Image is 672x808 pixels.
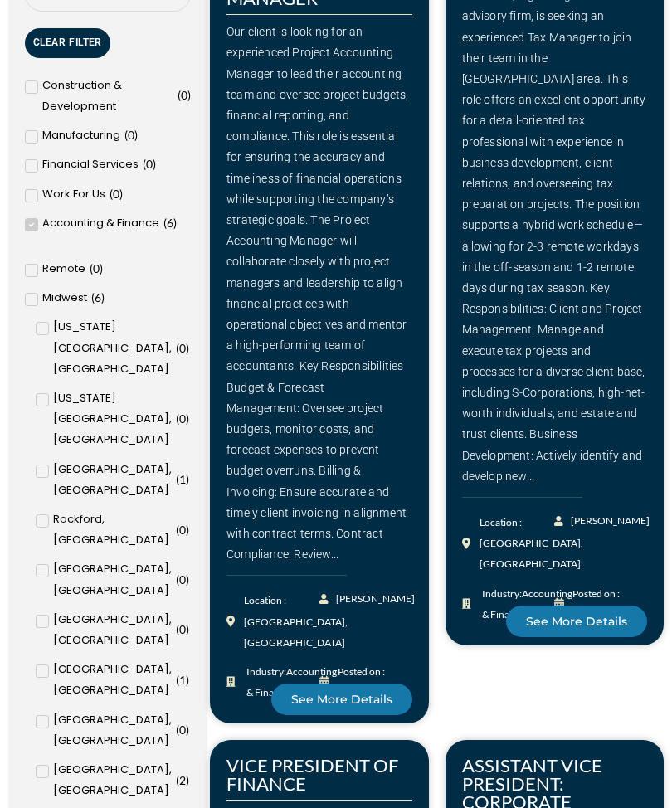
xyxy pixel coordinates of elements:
span: 0 [179,412,186,426]
span: 0 [181,89,187,103]
span: ( [176,723,179,737]
span: [GEOGRAPHIC_DATA], [GEOGRAPHIC_DATA] [53,710,172,752]
span: ( [176,523,179,538]
span: ) [186,523,189,538]
span: ) [186,473,189,487]
span: [GEOGRAPHIC_DATA], [GEOGRAPHIC_DATA] [53,610,172,651]
span: 0 [128,129,134,143]
span: ) [186,774,189,788]
span: [GEOGRAPHIC_DATA], [GEOGRAPHIC_DATA] [53,760,172,801]
span: Manufacturing [42,125,120,146]
span: ) [119,187,123,202]
span: [GEOGRAPHIC_DATA], [GEOGRAPHIC_DATA] [53,460,172,501]
button: Clear Filter [25,29,110,58]
span: 0 [93,262,100,276]
span: ( [176,473,179,487]
span: 0 [179,623,186,637]
span: ) [173,217,177,231]
span: Financial Services [42,154,139,175]
span: ( [176,774,179,788]
span: ( [176,573,179,587]
span: ) [186,674,189,688]
span: ( [110,187,113,202]
span: 1 [179,473,186,487]
div: Location : [GEOGRAPHIC_DATA], [GEOGRAPHIC_DATA] [480,513,572,576]
span: ) [186,723,189,737]
span: ) [101,291,105,305]
div: Posted on : [DATE] [338,662,412,703]
span: [PERSON_NAME] [332,589,415,610]
span: ( [91,291,95,305]
span: ( [90,262,93,276]
span: 0 [179,723,186,737]
div: Location : [GEOGRAPHIC_DATA], [GEOGRAPHIC_DATA] [244,591,337,654]
span: ) [134,129,138,143]
a: [PERSON_NAME] [319,589,366,610]
span: ( [178,89,181,103]
span: [PERSON_NAME] [567,511,650,532]
span: ) [186,412,189,426]
span: See More Details [291,694,392,706]
span: Accounting & Finance [246,666,337,699]
span: [US_STATE][GEOGRAPHIC_DATA], [GEOGRAPHIC_DATA] [53,317,172,380]
span: Industry: [478,584,572,625]
a: [PERSON_NAME] [554,511,601,532]
span: Industry: [242,662,337,703]
span: ) [187,89,191,103]
span: [GEOGRAPHIC_DATA], [GEOGRAPHIC_DATA] [53,660,172,701]
span: ( [163,217,167,231]
span: 6 [167,217,173,231]
span: ) [186,623,189,637]
span: ) [153,158,156,172]
span: ( [176,412,179,426]
span: ( [176,342,179,356]
span: Remote [42,259,85,280]
span: ( [176,674,179,688]
span: ( [124,129,128,143]
span: 6 [95,291,101,305]
span: ) [100,262,103,276]
span: 0 [179,523,186,538]
span: 0 [179,573,186,587]
a: See More Details [271,684,412,716]
div: Posted on : [DATE] [572,584,647,625]
span: 0 [113,187,119,202]
span: See More Details [526,616,627,628]
a: See More Details [506,606,647,638]
div: Our client is looking for an experienced Project Accounting Manager to lead their accounting team... [226,22,412,566]
span: 2 [179,774,186,788]
span: ) [186,342,189,356]
span: Construction & Development [42,75,173,117]
span: [GEOGRAPHIC_DATA], [GEOGRAPHIC_DATA] [53,559,172,601]
a: Industry:Accounting & Finance [462,584,555,625]
span: Accounting & Finance [42,213,159,234]
span: Work For Us [42,184,105,205]
span: ) [186,573,189,587]
span: Accounting & Finance [482,588,572,621]
span: ( [176,623,179,637]
span: 0 [179,342,186,356]
span: [US_STATE][GEOGRAPHIC_DATA], [GEOGRAPHIC_DATA] [53,388,172,451]
span: 0 [146,158,153,172]
a: VICE PRESIDENT OF FINANCE [226,755,398,796]
span: Rockford, [GEOGRAPHIC_DATA] [53,509,172,551]
span: ( [143,158,146,172]
span: Midwest [42,288,87,309]
a: Industry:Accounting & Finance [226,662,319,703]
span: 1 [179,674,186,688]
